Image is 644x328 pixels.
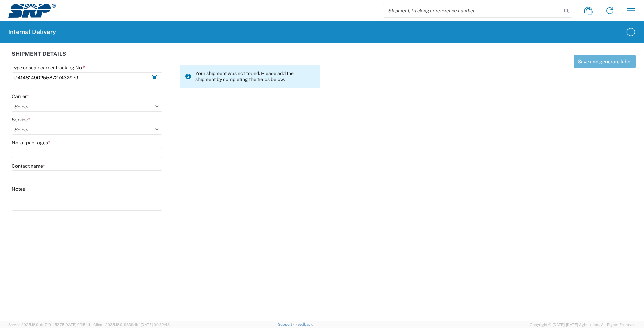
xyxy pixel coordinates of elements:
span: Copyright © [DATE]-[DATE] Agistix Inc., All Rights Reserved [530,321,636,328]
label: No. of packages [12,140,50,146]
span: [DATE] 09:32:48 [141,322,170,327]
label: Service [12,117,30,123]
label: Notes [12,186,25,192]
input: Shipment, tracking or reference number [383,4,561,17]
label: Contact name [12,163,45,169]
span: Client: 2025.18.0-9839db4 [93,322,170,327]
a: Feedback [295,322,313,326]
span: Server: 2025.18.0-dd719145275 [8,322,90,327]
label: Type or scan carrier tracking No. [12,65,85,71]
a: Support [278,322,295,326]
img: srp [8,4,56,18]
div: SHIPMENT DETAILS [12,51,320,65]
label: Carrier [12,93,29,99]
span: Your shipment was not found. Please add the shipment by completing the fields below. [195,70,315,83]
h2: Internal Delivery [8,28,56,36]
span: [DATE] 09:51:11 [64,322,90,327]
